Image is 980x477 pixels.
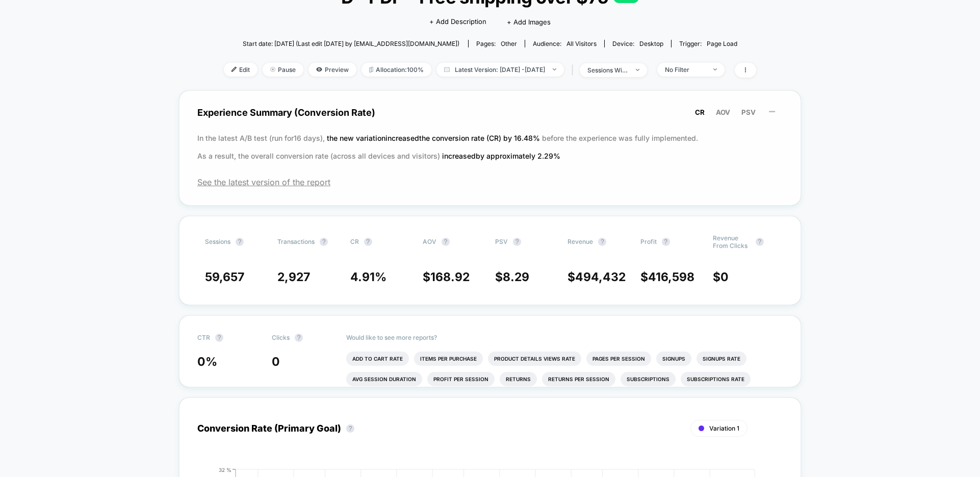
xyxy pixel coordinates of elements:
span: 59,657 [205,270,244,284]
span: Profit [640,238,657,245]
span: CR [695,108,705,116]
span: CTR [197,334,210,341]
button: ? [513,238,521,246]
span: Revenue From Clicks [713,234,751,249]
span: Page Load [707,40,737,47]
img: calendar [444,67,450,72]
span: AOV [716,108,730,116]
li: Signups [656,352,691,366]
li: Profit Per Session [427,372,495,386]
div: No Filter [665,66,706,73]
span: Pause [263,63,303,77]
span: | [569,63,580,78]
button: ? [598,238,606,246]
span: PSV [495,238,508,245]
span: Transactions [277,238,315,245]
button: ? [320,238,328,246]
span: Sessions [205,238,230,245]
li: Subscriptions [621,372,676,386]
span: PSV [741,108,756,116]
li: Returns Per Session [542,372,615,386]
span: Preview [308,63,356,77]
button: ? [756,238,764,246]
span: increased by approximately 2.29 % [442,152,560,160]
span: 168.92 [430,270,470,284]
li: Pages Per Session [586,352,651,366]
p: In the latest A/B test (run for 16 days), before the experience was fully implemented. As a resul... [197,129,783,165]
img: end [713,68,717,70]
img: end [636,69,639,71]
span: Revenue [568,238,593,245]
span: $ [423,270,470,284]
span: Start date: [DATE] (Last edit [DATE] by [EMAIL_ADDRESS][DOMAIN_NAME]) [243,40,459,47]
li: Items Per Purchase [414,352,483,366]
span: 0 [272,355,280,369]
span: 2,927 [277,270,310,284]
button: PSV [738,108,759,117]
li: Subscriptions Rate [681,372,751,386]
tspan: 32 % [219,466,231,472]
button: ? [364,238,372,246]
span: Edit [224,63,257,77]
p: Would like to see more reports? [346,334,783,341]
span: 8.29 [503,270,529,284]
span: 494,432 [575,270,626,284]
button: ? [346,424,354,433]
li: Add To Cart Rate [346,352,409,366]
img: end [270,67,275,72]
span: Variation 1 [709,424,739,432]
button: ? [215,334,223,342]
span: + Add Images [507,18,551,26]
span: 0 % [197,355,217,369]
span: 0 [720,270,729,284]
button: ? [236,238,244,246]
span: $ [713,270,729,284]
img: end [553,68,556,70]
span: Device: [604,40,671,47]
span: All Visitors [566,40,597,47]
div: Trigger: [679,40,737,47]
button: CR [692,108,708,117]
span: 416,598 [648,270,694,284]
button: AOV [713,108,733,117]
span: + Add Description [429,17,486,27]
button: ? [442,238,450,246]
span: other [501,40,517,47]
div: Audience: [533,40,597,47]
button: ? [662,238,670,246]
li: Signups Rate [697,352,746,366]
span: Clicks [272,334,290,341]
span: $ [495,270,529,284]
button: ? [295,334,303,342]
span: 4.91 % [350,270,386,284]
span: See the latest version of the report [197,177,783,187]
span: CR [350,238,359,245]
span: AOV [423,238,436,245]
span: desktop [639,40,663,47]
span: $ [640,270,694,284]
span: $ [568,270,626,284]
span: Experience Summary (Conversion Rate) [197,101,783,124]
span: Allocation: 100% [362,63,431,77]
div: sessions with impression [587,66,628,74]
li: Avg Session Duration [346,372,422,386]
img: rebalance [369,67,373,72]
li: Returns [500,372,537,386]
span: Latest Version: [DATE] - [DATE] [436,63,564,77]
div: Pages: [476,40,517,47]
span: the new variation increased the conversion rate (CR) by 16.48 % [327,134,542,142]
img: edit [231,67,237,72]
li: Product Details Views Rate [488,352,581,366]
